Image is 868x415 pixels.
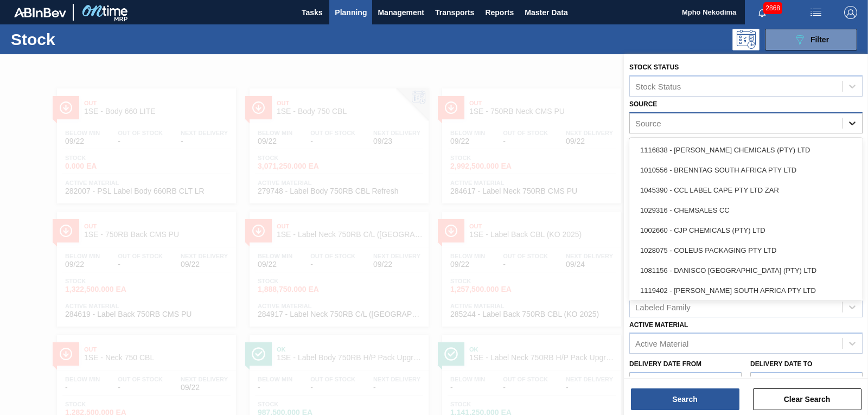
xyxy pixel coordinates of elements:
[629,100,657,108] label: Source
[629,200,863,220] div: 1029316 - CHEMSALES CC
[525,6,567,19] span: Master Data
[629,220,863,240] div: 1002660 - CJP CHEMICALS (PTY) LTD
[745,5,780,20] button: Notifications
[629,372,742,394] input: mm/dd/yyyy
[844,6,857,19] img: Logout
[629,140,863,160] div: 1116838 - [PERSON_NAME] CHEMICALS (PTY) LTD
[810,35,829,44] span: Filter
[635,339,688,348] div: Active Material
[300,6,324,19] span: Tasks
[378,6,424,19] span: Management
[763,2,782,14] span: 2868
[11,33,168,46] h1: Stock
[629,180,863,200] div: 1045390 - CCL LABEL CAPE PTY LTD ZAR
[765,29,857,50] button: Filter
[629,63,679,71] label: Stock Status
[629,260,863,280] div: 1081156 - DANISCO [GEOGRAPHIC_DATA] (PTY) LTD
[629,360,701,368] label: Delivery Date from
[629,240,863,260] div: 1028075 - COLEUS PACKAGING PTY LTD
[435,6,474,19] span: Transports
[629,137,673,145] label: Destination
[732,29,759,50] div: Programming: no user selected
[809,6,822,19] img: userActions
[635,81,681,91] div: Stock Status
[14,8,66,17] img: TNhmsLtSVTkK8tSr43FrP2fwEKptu5GPRR3wAAAABJRU5ErkJggg==
[635,118,661,127] div: Source
[335,6,367,19] span: Planning
[635,302,691,311] div: Labeled Family
[629,321,688,329] label: Active Material
[750,360,812,368] label: Delivery Date to
[629,160,863,180] div: 1010556 - BRENNTAG SOUTH AFRICA PTY LTD
[629,280,863,301] div: 1119402 - [PERSON_NAME] SOUTH AFRICA PTY LTD
[485,6,514,19] span: Reports
[750,372,863,394] input: mm/dd/yyyy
